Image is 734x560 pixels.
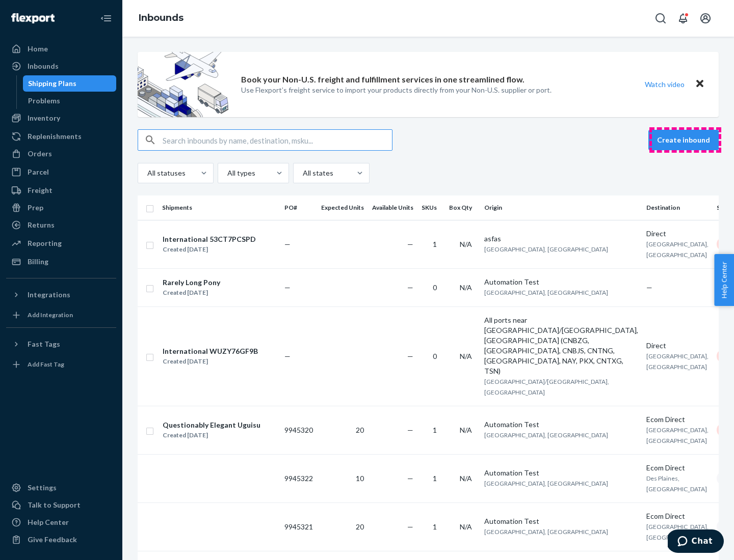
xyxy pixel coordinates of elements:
[28,203,43,213] div: Prep
[646,352,709,371] span: [GEOGRAPHIC_DATA], [GEOGRAPHIC_DATA]
[646,463,709,473] div: Ecom Direct
[284,240,291,248] span: —
[317,195,368,220] th: Expected Units
[646,523,709,541] span: [GEOGRAPHIC_DATA], [GEOGRAPHIC_DATA]
[28,238,62,248] div: Reporting
[241,74,525,86] p: Book your Non-U.S. freight and fulfillment services in one streamlined flow.
[28,185,53,195] div: Freight
[284,352,291,360] span: —
[226,168,227,178] input: All types
[407,283,413,292] span: —
[158,195,280,220] th: Shipments
[163,430,260,440] div: Created [DATE]
[484,516,638,526] div: Automation Test
[6,254,116,270] a: Billing
[28,96,60,106] div: Problems
[96,8,116,29] button: Close Navigation
[368,195,417,220] th: Available Units
[302,168,303,178] input: All states
[646,229,709,239] div: Direct
[646,341,709,351] div: Direct
[6,110,116,126] a: Inventory
[28,131,82,142] div: Replenishments
[646,474,707,493] span: Des Plaines, [GEOGRAPHIC_DATA]
[23,75,117,92] a: Shipping Plans
[356,522,364,531] span: 20
[280,406,317,454] td: 9945320
[28,360,64,369] div: Add Fast Tag
[6,514,116,530] a: Help Center
[673,8,693,29] button: Open notifications
[6,146,116,162] a: Orders
[28,78,76,89] div: Shipping Plans
[139,12,183,23] a: Inbounds
[460,522,472,531] span: N/A
[28,339,60,349] div: Fast Tags
[484,277,638,287] div: Automation Test
[480,195,642,220] th: Origin
[433,283,437,292] span: 0
[28,220,55,230] div: Returns
[642,195,713,220] th: Destination
[6,182,116,199] a: Freight
[693,77,706,92] button: Close
[433,352,437,360] span: 0
[460,474,472,483] span: N/A
[6,164,116,180] a: Parcel
[484,468,638,478] div: Automation Test
[433,426,437,434] span: 1
[695,8,716,29] button: Open account menu
[23,93,117,109] a: Problems
[484,528,608,536] span: [GEOGRAPHIC_DATA], [GEOGRAPHIC_DATA]
[28,500,81,510] div: Talk to Support
[284,283,291,292] span: —
[460,240,472,248] span: N/A
[484,315,638,376] div: All ports near [GEOGRAPHIC_DATA]/[GEOGRAPHIC_DATA], [GEOGRAPHIC_DATA] (CNBZG, [GEOGRAPHIC_DATA], ...
[407,474,413,483] span: —
[407,240,413,248] span: —
[6,235,116,251] a: Reporting
[163,346,258,356] div: International WUZY76GF9B
[6,480,116,496] a: Settings
[6,497,116,513] button: Talk to Support
[484,234,638,244] div: asfas
[28,535,77,545] div: Give Feedback
[6,41,116,57] a: Home
[484,419,638,430] div: Automation Test
[28,44,48,54] div: Home
[280,195,317,220] th: PO#
[163,356,258,367] div: Created [DATE]
[163,420,260,430] div: Questionably Elegant Uguisu
[28,61,59,71] div: Inbounds
[163,234,256,244] div: International 53CT7PCSPD
[714,254,734,306] span: Help Center
[28,517,69,527] div: Help Center
[11,13,55,23] img: Flexport logo
[6,58,116,74] a: Inbounds
[417,195,445,220] th: SKUs
[28,149,52,159] div: Orders
[460,426,472,434] span: N/A
[484,480,608,487] span: [GEOGRAPHIC_DATA], [GEOGRAPHIC_DATA]
[6,356,116,373] a: Add Fast Tag
[407,352,413,360] span: —
[280,454,317,502] td: 9945322
[646,414,709,425] div: Ecom Direct
[646,240,709,259] span: [GEOGRAPHIC_DATA], [GEOGRAPHIC_DATA]
[407,522,413,531] span: —
[6,128,116,145] a: Replenishments
[163,130,392,150] input: Search inbounds by name, destination, msku...
[668,529,724,555] iframe: Opens a widget where you can chat to one of our agents
[28,113,60,123] div: Inventory
[484,378,609,396] span: [GEOGRAPHIC_DATA]/[GEOGRAPHIC_DATA], [GEOGRAPHIC_DATA]
[163,244,256,255] div: Created [DATE]
[163,277,220,288] div: Rarely Long Pony
[460,352,472,360] span: N/A
[146,168,147,178] input: All statuses
[163,288,220,298] div: Created [DATE]
[433,240,437,248] span: 1
[6,200,116,216] a: Prep
[445,195,480,220] th: Box Qty
[650,8,671,29] button: Open Search Box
